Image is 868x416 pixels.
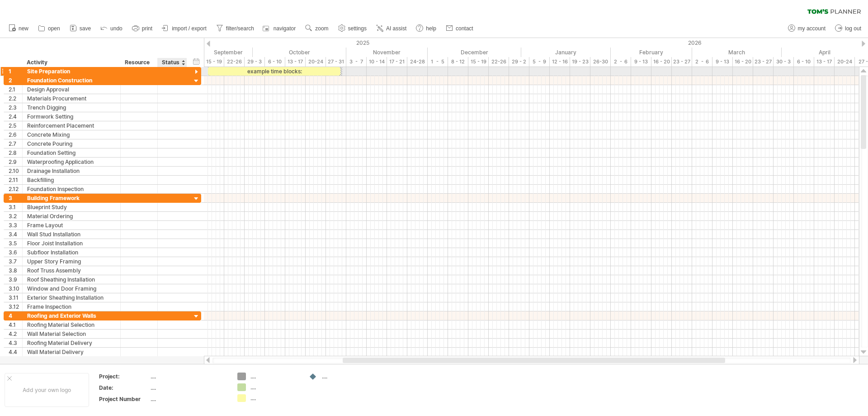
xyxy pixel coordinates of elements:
a: contact [443,23,476,34]
div: 15 - 19 [204,57,224,67]
div: 3.3 [9,221,22,230]
div: 13 - 17 [814,57,835,67]
div: January 2026 [521,48,611,57]
div: 17 - 21 [387,57,407,67]
div: 19 - 23 [570,57,590,67]
span: zoom [315,25,328,32]
div: February 2026 [611,48,692,57]
div: November 2025 [346,48,428,57]
div: 5 - 9 [529,57,550,67]
span: AI assist [386,25,406,32]
div: 3.2 [9,212,22,220]
div: Roof Truss Assembly [27,266,116,275]
div: Project Number [99,395,149,403]
div: December 2025 [428,48,521,57]
div: 6 - 10 [794,57,814,67]
div: March 2026 [692,48,782,57]
div: 2.3 [9,103,22,112]
div: 24-28 [407,57,428,67]
span: settings [348,25,367,32]
div: Exterior Sheathing Installation [27,293,116,302]
a: AI assist [374,23,409,34]
div: 4.3 [9,339,22,347]
div: Trench Digging [27,103,116,112]
div: .... [322,373,371,380]
div: .... [250,394,300,402]
div: example time blocks: [208,67,340,76]
a: save [67,23,94,34]
a: zoom [303,23,331,34]
a: log out [833,23,864,34]
div: 3.6 [9,248,22,257]
div: 22-26 [224,57,245,67]
div: Site Preparation [27,67,116,76]
div: Backfilling [27,176,116,184]
div: Subfloor Installation [27,248,116,257]
div: Wall Stud Installation [27,230,116,239]
div: October 2025 [253,48,346,57]
a: help [414,23,439,34]
div: 6 - 10 [265,57,285,67]
a: settings [336,23,369,34]
div: Materials Procurement [27,94,116,103]
div: .... [151,373,226,380]
div: Window and Door Framing [27,284,116,293]
div: Building Framework [27,194,116,202]
div: 2.5 [9,121,22,130]
div: 29 - 2 [509,57,529,67]
div: 1 - 5 [428,57,448,67]
div: Status [162,58,182,67]
div: 2.11 [9,176,22,184]
a: import / export [160,23,209,34]
div: Roofing Material Delivery [27,339,116,347]
div: 2 [9,76,22,85]
span: navigator [274,25,296,32]
div: 10 - 14 [367,57,387,67]
div: Project: [99,373,149,380]
div: 2 - 6 [611,57,631,67]
div: 27 - 31 [326,57,346,67]
div: 3.9 [9,275,22,284]
div: 2.2 [9,94,22,103]
div: 30 - 3 [774,57,794,67]
div: Blueprint Study [27,203,116,211]
div: 9 - 13 [631,57,651,67]
a: new [6,23,31,34]
div: 13 - 17 [285,57,306,67]
span: undo [110,25,123,32]
div: Activity [27,58,115,67]
div: 4 [9,311,22,320]
span: print [142,25,152,32]
div: 2.6 [9,130,22,139]
div: Reinforcement Placement [27,121,116,130]
div: Design Approval [27,85,116,94]
div: 2 - 6 [692,57,712,67]
div: .... [151,395,226,403]
span: import / export [172,25,207,32]
span: open [48,25,60,32]
div: Resource [125,58,152,67]
div: Roofing Material Selection [27,320,116,329]
div: Wall Material Delivery [27,348,116,356]
div: 9 - 13 [712,57,733,67]
span: help [426,25,436,32]
div: Concrete Pouring [27,139,116,148]
div: Roofing and Exterior Walls [27,311,116,320]
div: 8 - 12 [448,57,468,67]
div: 20-24 [306,57,326,67]
div: 2.10 [9,167,22,175]
a: print [130,23,155,34]
div: Material Ordering [27,212,116,220]
div: .... [151,384,226,392]
a: open [36,23,63,34]
div: 3.12 [9,302,22,311]
div: Date: [99,384,149,392]
div: Waterproofing Application [27,158,116,166]
div: 3.5 [9,239,22,248]
a: my account [786,23,828,34]
div: Formwork Setting [27,112,116,121]
div: 2.8 [9,148,22,157]
div: 23 - 27 [753,57,774,67]
a: filter/search [214,23,257,34]
div: Foundation Inspection [27,185,116,193]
